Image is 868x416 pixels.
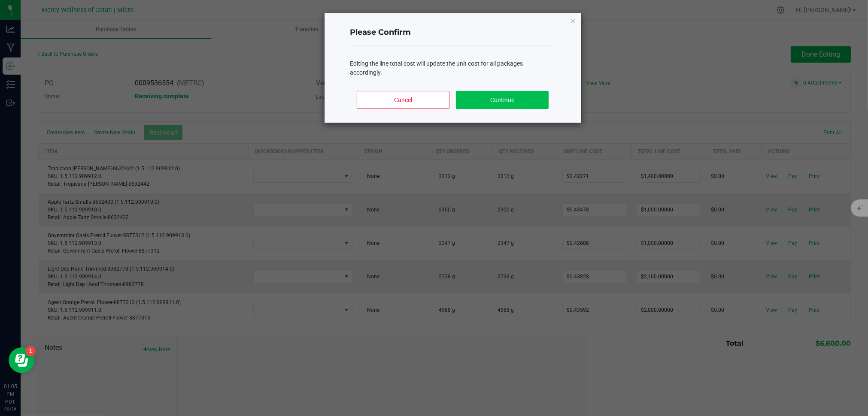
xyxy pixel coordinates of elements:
button: Close [570,15,576,26]
iframe: Resource center [9,347,34,373]
button: Continue [456,91,548,109]
button: Cancel [357,91,449,109]
iframe: Resource center unread badge [25,346,36,356]
div: Editing the line total cost will update the unit cost for all packages accordingly. [350,59,555,77]
h4: Please Confirm [350,27,555,38]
